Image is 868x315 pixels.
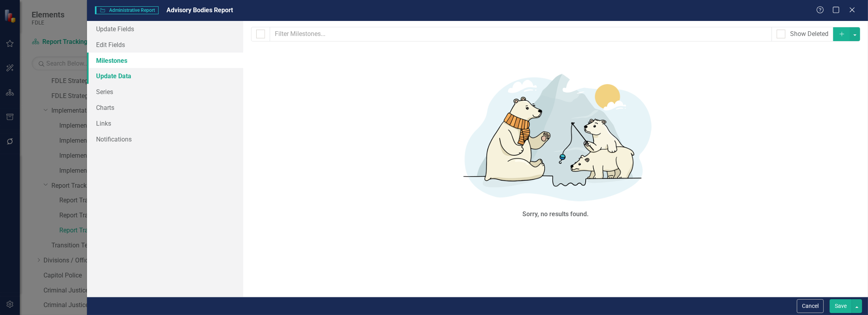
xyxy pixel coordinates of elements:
[270,27,772,41] input: Filter Milestones...
[95,6,159,14] span: Administrative Report
[87,84,243,100] a: Series
[87,131,243,147] a: Notifications
[790,30,828,39] div: Show Deleted
[437,64,674,208] img: No results found
[87,115,243,131] a: Links
[830,299,852,313] button: Save
[87,21,243,37] a: Update Fields
[87,68,243,84] a: Update Data
[87,53,243,68] a: Milestones
[522,210,589,219] div: Sorry, no results found.
[87,100,243,115] a: Charts
[166,6,233,14] span: Advisory Bodies Report
[797,299,824,313] button: Cancel
[87,37,243,53] a: Edit Fields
